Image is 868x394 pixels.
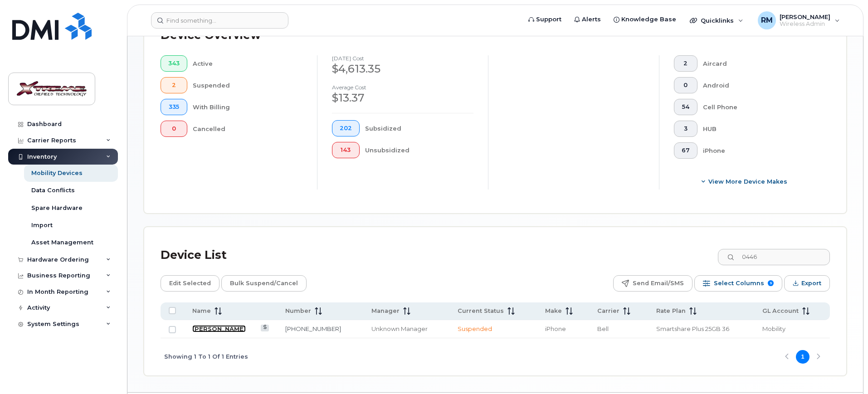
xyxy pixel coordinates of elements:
span: Manager [371,307,400,315]
span: Suspended [458,325,492,332]
iframe: Messenger Launcher [829,355,861,387]
a: Support [522,10,568,29]
span: GL Account [762,307,799,315]
span: Send Email/SMS [633,277,684,290]
button: 335 [161,99,187,115]
div: $4,613.35 [332,61,473,77]
span: 335 [168,103,180,111]
button: Page 1 [796,350,809,364]
h4: [DATE] cost [332,55,473,61]
span: 9 [768,280,774,286]
a: [PHONE_NUMBER] [285,325,341,332]
span: Rate Plan [656,307,686,315]
span: Current Status [458,307,504,315]
span: 343 [168,60,180,67]
span: iPhone [545,325,566,332]
span: Alerts [582,15,601,24]
div: Cancelled [193,121,303,137]
button: Export [784,275,830,292]
span: 2 [682,60,690,67]
div: HUB [703,121,816,137]
span: View More Device Makes [708,177,787,186]
span: Mobility [762,325,785,332]
a: View Last Bill [261,325,269,331]
div: iPhone [703,142,816,159]
button: 343 [161,55,187,72]
span: RM [761,15,773,26]
a: Knowledge Base [607,10,683,29]
div: Android [703,77,816,93]
div: $13.37 [332,90,473,106]
div: Suspended [193,77,303,93]
div: Active [193,55,303,72]
span: Support [536,15,561,24]
span: Make [545,307,562,315]
a: [PERSON_NAME] [192,325,246,332]
input: Find something... [151,12,288,29]
div: Reggie Mortensen [751,11,846,29]
span: 54 [682,103,690,111]
div: With Billing [193,99,303,115]
button: 2 [674,55,697,72]
span: Wireless Admin [780,20,830,28]
div: Unsubsidized [365,142,474,158]
span: [PERSON_NAME] [780,13,830,20]
button: 3 [674,121,697,137]
span: Carrier [597,307,619,315]
span: Number [285,307,311,315]
div: Unknown Manager [371,325,441,333]
button: 202 [332,120,360,136]
button: 67 [674,142,697,159]
button: Send Email/SMS [613,275,692,292]
span: Bulk Suspend/Cancel [230,277,298,290]
button: 2 [161,77,187,93]
h4: Average cost [332,84,473,90]
input: Search Device List ... [718,249,830,265]
span: Smartshare Plus 25GB 36 [656,325,729,332]
span: Select Columns [714,277,764,290]
div: Device List [161,243,227,267]
div: Aircard [703,55,816,72]
button: View More Device Makes [674,173,815,190]
span: 67 [682,147,690,154]
span: 2 [168,82,180,89]
span: 202 [340,125,352,132]
button: 54 [674,99,697,115]
button: Bulk Suspend/Cancel [221,275,307,292]
span: 0 [682,82,690,89]
button: Edit Selected [161,275,219,292]
span: Edit Selected [169,277,211,290]
span: Bell [597,325,609,332]
span: Showing 1 To 1 Of 1 Entries [164,350,248,364]
span: 3 [682,125,690,132]
span: Knowledge Base [621,15,676,24]
button: 0 [674,77,697,93]
div: Quicklinks [683,11,750,29]
button: 143 [332,142,360,158]
div: Subsidized [365,120,474,136]
a: Alerts [568,10,607,29]
span: Export [801,277,821,290]
div: Cell Phone [703,99,816,115]
button: 0 [161,121,187,137]
span: 143 [340,146,352,154]
button: Select Columns 9 [694,275,782,292]
span: 0 [168,125,180,132]
span: Name [192,307,211,315]
span: Quicklinks [701,17,734,24]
